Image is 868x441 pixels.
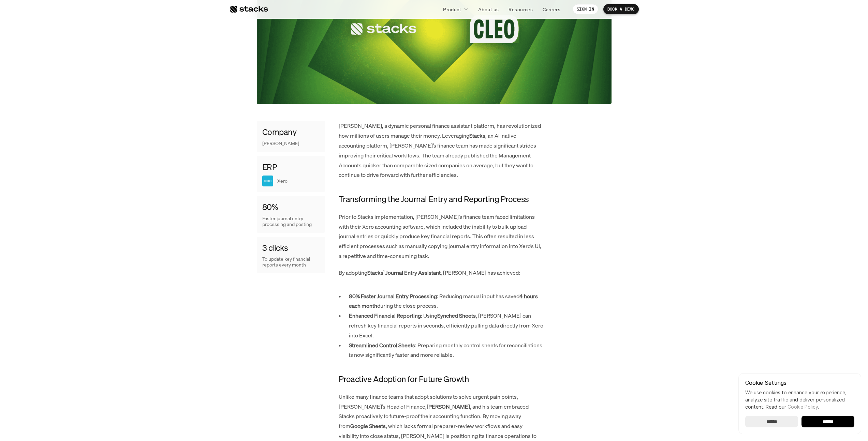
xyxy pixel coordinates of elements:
[262,162,277,173] h4: ERP
[262,141,299,147] p: [PERSON_NAME]
[339,374,543,385] h4: Proactive Adoption for Future Growth
[766,404,819,410] span: Read our .
[788,404,818,410] a: Cookie Policy
[339,268,543,278] p: By adopting , [PERSON_NAME] has achieved:
[603,4,639,14] a: BOOK A DEMO
[478,6,499,13] p: About us
[573,4,598,14] a: SIGN IN
[350,422,386,430] strong: Google Sheets
[349,312,421,319] strong: Enhanced Financial Reporting
[509,6,533,13] p: Resources
[427,403,470,410] strong: [PERSON_NAME]
[339,194,543,205] h4: Transforming the Journal Entry and Reporting Process
[262,201,278,213] h4: 80%
[339,212,543,261] p: Prior to Stacks implementation, [PERSON_NAME]’s finance team faced limitations with their Xero ac...
[80,130,111,135] a: Privacy Policy
[504,3,537,15] a: Resources
[437,312,476,319] strong: Synched Sheets
[262,126,297,138] h4: Company
[339,121,543,180] p: [PERSON_NAME], a dynamic personal finance assistant platform, has revolutionized how millions of ...
[745,389,854,410] p: We use cookies to enhance your experience, analyze site traffic and deliver personalized content.
[277,178,320,184] p: Xero
[262,256,320,268] p: To update key financial reports every month
[607,7,635,12] p: BOOK A DEMO
[443,6,461,13] p: Product
[543,6,560,13] p: Careers
[262,242,288,254] h4: 3 clicks
[349,340,543,360] p: : Preparing monthly control sheets for reconciliations is now significantly faster and more relia...
[367,269,441,276] strong: Stacks’ Journal Entry Assistant
[262,216,320,227] p: Faster journal entry processing and posting
[349,311,543,340] p: : Using , [PERSON_NAME] can refresh key financial reports in seconds, efficiently pulling data di...
[577,7,594,12] p: SIGN IN
[745,380,854,385] p: Cookie Settings
[469,132,485,139] strong: Stacks
[539,3,564,15] a: Careers
[349,292,437,300] strong: 80% Faster Journal Entry Processing
[474,3,503,15] a: About us
[349,291,543,311] p: : Reducing manual input has saved during the close process.
[349,341,415,349] strong: Streamlined Control Sheets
